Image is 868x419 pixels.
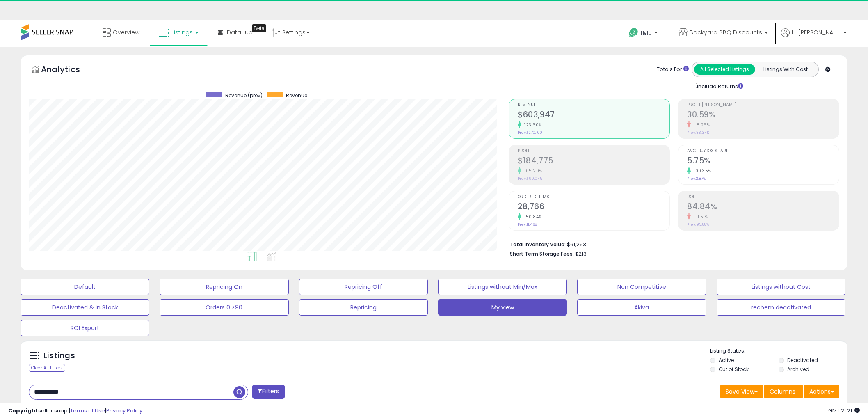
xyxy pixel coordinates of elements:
span: Ordered Items [518,195,669,199]
div: seller snap | | [8,407,142,415]
small: Prev: 95.88% [687,222,709,227]
button: Save View [720,385,763,398]
label: Active [719,357,734,364]
span: DataHub [227,28,253,37]
strong: Copyright [8,407,38,414]
h2: 30.59% [687,110,839,121]
small: Prev: $90,045 [518,176,542,181]
a: Privacy Policy [106,407,142,414]
span: Listings [171,28,193,37]
div: Tooltip anchor [252,24,266,32]
span: Backyard BBQ Discounts [690,28,762,37]
a: Backyard BBQ Discounts [673,20,774,47]
label: Deactivated [787,357,818,364]
span: Help [641,30,652,37]
small: -8.25% [691,122,710,128]
button: Akiva [577,299,706,316]
b: Short Term Storage Fees: [510,250,574,257]
small: Prev: $270,100 [518,130,542,135]
button: My view [438,299,567,316]
span: Revenue [286,92,307,99]
button: Listings without Min/Max [438,279,567,295]
span: Profit [518,149,669,153]
button: Actions [804,385,839,398]
button: Columns [764,385,803,398]
span: Revenue [518,103,669,108]
h2: $603,947 [518,110,669,121]
label: Out of Stock [719,366,749,373]
span: 2025-08-17 21:21 GMT [828,407,860,414]
h2: 84.84% [687,202,839,213]
span: Profit [PERSON_NAME] [687,103,839,108]
span: Hi [PERSON_NAME] [792,28,841,37]
a: Overview [96,20,146,45]
label: Archived [787,366,809,373]
small: 150.84% [521,214,542,220]
button: Repricing Off [299,279,428,295]
button: Repricing [299,299,428,316]
button: Filters [252,385,284,399]
h5: Listings [43,350,75,362]
span: Revenue (prev) [225,92,263,99]
h2: 28,766 [518,202,669,213]
button: Repricing On [160,279,288,295]
button: Listings With Cost [755,64,816,75]
i: Get Help [628,27,639,38]
span: ROI [687,195,839,199]
a: Hi [PERSON_NAME] [781,28,847,47]
div: Clear All Filters [29,364,65,372]
p: Listing States: [710,347,847,355]
a: Terms of Use [70,407,105,414]
h2: $184,775 [518,156,669,167]
li: $61,253 [510,239,833,249]
small: Prev: 11,468 [518,222,537,227]
a: Settings [266,20,316,45]
button: Non Competitive [577,279,706,295]
a: Help [622,21,666,47]
div: Include Returns [685,81,753,91]
small: Prev: 2.87% [687,176,706,181]
button: Listings without Cost [717,279,845,295]
h2: 5.75% [687,156,839,167]
small: 100.35% [691,168,711,174]
button: Default [21,279,149,295]
small: 123.60% [521,122,542,128]
b: Total Inventory Value: [510,241,566,248]
button: All Selected Listings [694,64,755,75]
button: Orders 0 >90 [160,299,288,316]
span: $213 [575,250,587,258]
a: DataHub [212,20,259,45]
small: -11.51% [691,214,708,220]
span: Avg. Buybox Share [687,149,839,153]
span: Columns [770,387,795,396]
small: 105.20% [521,168,542,174]
button: rechem deactivated [717,299,845,316]
small: Prev: 33.34% [687,130,709,135]
div: Totals For [657,66,689,73]
button: ROI Export [21,320,149,336]
a: Listings [153,20,205,45]
span: Overview [113,28,139,37]
h5: Analytics [41,64,96,77]
button: Deactivated & In Stock [21,299,149,316]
